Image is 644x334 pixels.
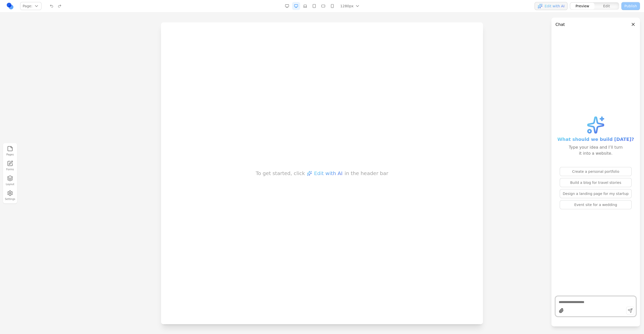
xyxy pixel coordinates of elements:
button: Event site for a wedding [560,200,632,209]
button: Mobile Landscape [319,2,327,10]
button: Close panel [630,22,636,27]
button: Laptop [301,2,309,10]
button: Create a personal portfolio [560,167,632,176]
span: Edit with AI [545,4,565,9]
span: Preview [576,4,589,9]
button: Build a blog for travel stories [560,178,632,187]
button: Page: [20,2,42,10]
span: What should we build [DATE]? [557,136,634,143]
button: Settings [5,189,16,202]
button: Pages [5,145,16,157]
button: Edit with AI [535,2,568,10]
button: Mobile [328,2,336,10]
div: Type your idea and I’ll turn it into a website. [568,144,624,156]
button: Desktop [292,2,300,10]
button: Desktop Wide [283,2,291,10]
span: Edit [603,4,610,9]
button: Tablet [310,2,318,10]
button: Design a landing page for my startup [560,189,632,198]
a: Forms [5,159,16,172]
h3: Chat [555,22,565,28]
button: Layout [5,174,16,187]
iframe: Preview [161,22,483,324]
button: 1280px [337,2,363,10]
